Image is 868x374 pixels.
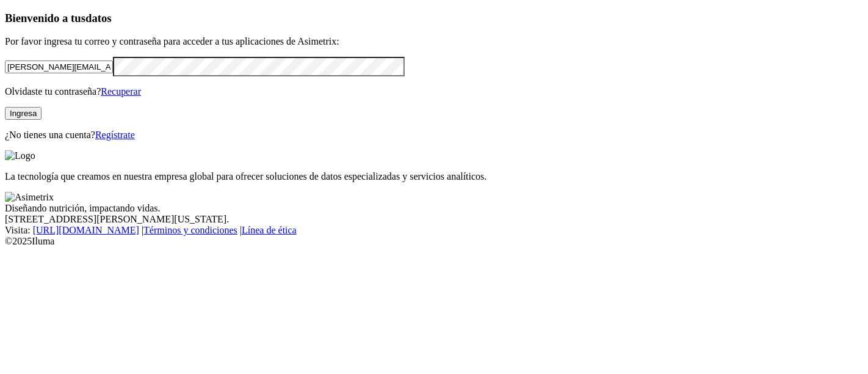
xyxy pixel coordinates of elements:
a: Regístrate [95,130,135,140]
img: Asimetrix [5,192,54,203]
p: Por favor ingresa tu correo y contraseña para acceder a tus aplicaciones de Asimetrix: [5,36,863,47]
input: Tu correo [5,61,113,73]
span: datos [85,12,112,24]
div: [STREET_ADDRESS][PERSON_NAME][US_STATE]. [5,214,863,225]
a: Línea de ética [242,225,297,235]
a: Recuperar [101,86,141,97]
h3: Bienvenido a tus [5,12,863,25]
button: Ingresa [5,107,42,120]
div: Diseñando nutrición, impactando vidas. [5,203,863,214]
p: La tecnología que creamos en nuestra empresa global para ofrecer soluciones de datos especializad... [5,171,863,182]
a: [URL][DOMAIN_NAME] [33,225,139,235]
a: Términos y condiciones [143,225,237,235]
img: Logo [5,150,35,161]
p: ¿No tienes una cuenta? [5,130,863,141]
p: Olvidaste tu contraseña? [5,86,863,97]
div: © 2025 Iluma [5,236,863,247]
div: Visita : | | [5,225,863,236]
